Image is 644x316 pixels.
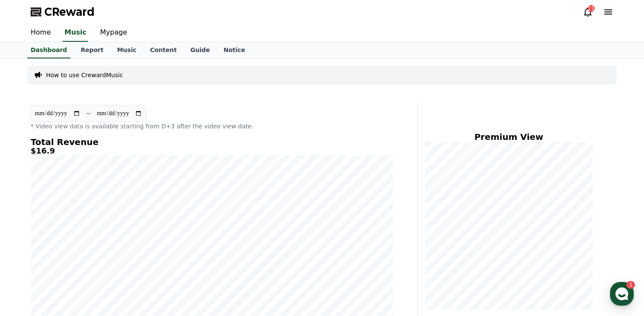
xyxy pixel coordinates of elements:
a: Report [74,42,110,58]
span: CReward [44,5,95,19]
a: Guide [184,42,217,58]
p: ~ [86,108,91,119]
h4: Total Revenue [31,137,394,147]
a: Music [110,42,143,58]
div: 21 [588,5,595,12]
a: How to use CrewardMusic [46,71,123,79]
a: Content [143,42,184,58]
a: CReward [31,5,95,19]
a: Mypage [93,24,134,42]
p: * Video view data is available starting from D+3 after the video view date. [31,122,394,130]
h5: $16.9 [31,147,394,155]
a: Notice [217,42,252,58]
a: Music [63,24,88,42]
a: Home [24,24,57,42]
a: 21 [583,7,593,17]
a: Dashboard [27,42,70,58]
h4: Premium View [425,132,593,142]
